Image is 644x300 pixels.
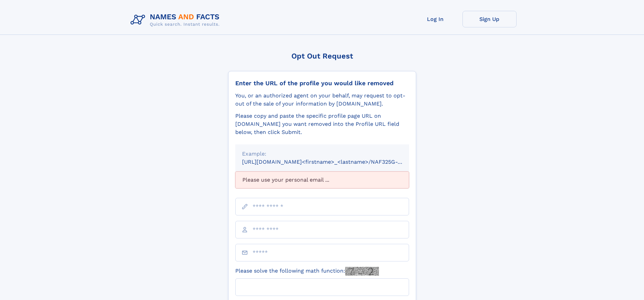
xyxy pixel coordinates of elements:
a: Log In [408,11,462,27]
div: Example: [242,150,402,158]
small: [URL][DOMAIN_NAME]<firstname>_<lastname>/NAF325G-xxxxxxxx [242,159,422,165]
div: You, or an authorized agent on your behalf, may request to opt-out of the sale of your informatio... [235,92,409,108]
a: Sign Up [462,11,517,27]
div: Opt Out Request [228,52,416,60]
div: Please copy and paste the specific profile page URL on [DOMAIN_NAME] you want removed into the Pr... [235,112,409,136]
div: Please use your personal email ... [235,171,409,188]
img: Logo Names and Facts [128,11,225,29]
label: Please solve the following math function: [235,267,379,276]
div: Enter the URL of the profile you would like removed [235,79,409,87]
